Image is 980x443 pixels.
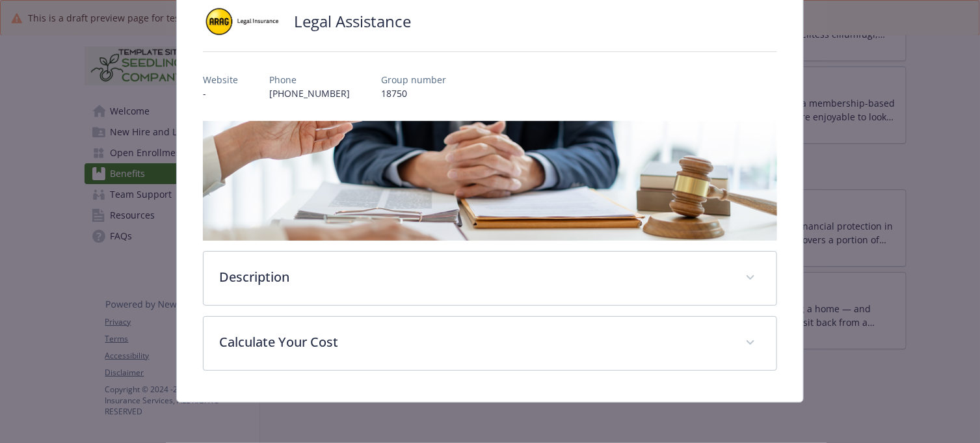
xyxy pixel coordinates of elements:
p: Phone [269,73,350,87]
img: ARAG Insurance Company [203,2,281,41]
p: [PHONE_NUMBER] [269,87,350,100]
p: Description [219,267,729,287]
img: banner [203,121,776,241]
p: Group number [381,73,446,87]
p: 18750 [381,87,446,100]
div: Description [204,252,776,305]
p: - [203,87,238,100]
p: Calculate Your Cost [219,332,729,352]
div: Calculate Your Cost [204,317,776,370]
h2: Legal Assistance [294,10,411,33]
p: Website [203,73,238,87]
